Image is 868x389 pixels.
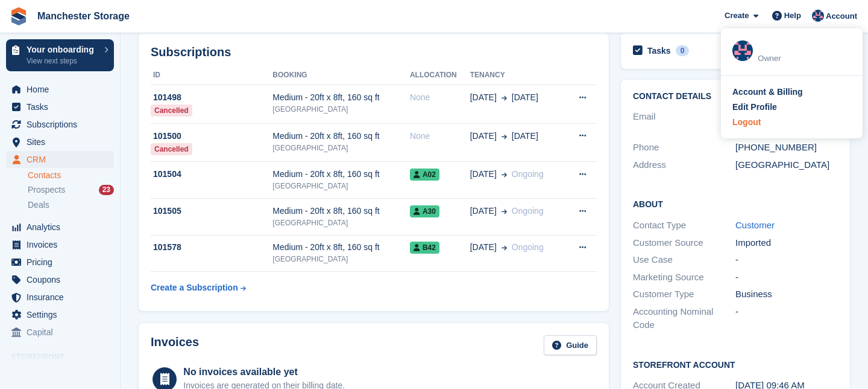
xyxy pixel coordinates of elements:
div: [GEOGRAPHIC_DATA] [735,158,838,172]
span: Home [27,81,99,98]
div: Customer Source [633,236,735,250]
div: - [735,305,838,332]
a: menu [6,236,114,253]
div: Contact Type [633,219,735,233]
h2: About [633,198,838,210]
div: - [735,271,838,285]
th: Allocation [410,66,470,85]
a: menu [6,324,114,341]
div: Marketing Source [633,271,735,285]
div: 101578 [151,241,272,254]
a: Deals [28,199,114,211]
h2: Invoices [151,335,199,355]
div: Medium - 20ft x 8ft, 160 sq ft [272,241,410,254]
a: Manchester Storage [33,6,134,26]
a: Customer [735,220,775,230]
span: Prospects [28,184,65,196]
div: - [735,253,838,267]
span: Subscriptions [27,116,99,133]
span: Ongoing [512,206,544,216]
span: [DATE] [470,168,497,181]
a: menu [6,306,114,323]
div: Logout [732,116,761,129]
a: Account & Billing [732,86,851,98]
span: Ongoing [512,169,544,179]
div: [PHONE_NUMBER] [735,141,838,155]
span: Create [725,10,749,22]
div: Edit Profile [732,101,777,114]
span: [DATE] [470,241,497,254]
span: [DATE] [512,130,538,143]
div: [GEOGRAPHIC_DATA] [272,217,410,228]
div: 101505 [151,205,272,217]
div: [GEOGRAPHIC_DATA] [272,254,410,265]
div: None [410,130,470,143]
div: Cancelled [151,143,192,155]
div: Account & Billing [732,86,803,98]
span: Settings [27,306,99,323]
span: Capital [27,324,99,341]
span: [DATE] [512,91,538,104]
span: [DATE] [470,130,497,143]
h2: Contact Details [633,92,838,101]
span: Deals [28,199,49,211]
div: Email [633,110,735,137]
span: Insurance [27,289,99,306]
p: View next steps [27,56,98,66]
div: Medium - 20ft x 8ft, 160 sq ft [272,168,410,181]
span: Account [826,10,857,22]
span: [DATE] [470,91,497,104]
div: Phone [633,141,735,155]
a: menu [6,254,114,271]
div: 0 [676,45,690,56]
th: Booking [272,66,410,85]
span: Help [784,10,801,22]
span: CRM [27,151,99,168]
a: Guide [544,335,597,355]
div: No invoices available yet [183,365,345,379]
span: Invoices [27,236,99,253]
a: Your onboarding View next steps [6,39,114,71]
a: Logout [732,116,851,129]
div: [GEOGRAPHIC_DATA] [272,143,410,153]
a: Edit Profile [732,101,851,114]
div: Owner [758,53,851,65]
a: menu [6,81,114,98]
div: Address [633,158,735,172]
span: Coupons [27,271,99,288]
span: Storefront [11,351,120,363]
div: Accounting Nominal Code [633,305,735,332]
a: Prospects 23 [28,184,114,196]
span: Analytics [27,219,99,236]
div: Cancelled [151,104,192,117]
a: menu [6,151,114,168]
img: stora-icon-8386f47178a22dfd0bd8f6a31ec36ba5ce8667c1dd55bd0f319d3a0aa187defe.svg [10,7,28,25]
span: Tasks [27,98,99,115]
span: Pricing [27,254,99,271]
div: 23 [99,185,114,195]
a: menu [6,289,114,306]
a: menu [6,116,114,133]
a: Create a Subscription [151,277,246,299]
a: menu [6,98,114,115]
div: Business [735,288,838,301]
span: Ongoing [512,242,544,252]
div: Create a Subscription [151,281,238,294]
div: Use Case [633,253,735,267]
div: Imported [735,236,838,250]
div: 101504 [151,168,272,181]
div: Medium - 20ft x 8ft, 160 sq ft [272,91,410,104]
h2: Tasks [647,45,671,56]
div: [GEOGRAPHIC_DATA] [272,181,410,191]
div: Medium - 20ft x 8ft, 160 sq ft [272,205,410,217]
th: ID [151,66,272,85]
div: [GEOGRAPHIC_DATA] [272,104,410,115]
a: menu [6,133,114,150]
div: 101498 [151,91,272,104]
div: Customer Type [633,288,735,301]
span: A30 [410,205,439,217]
th: Tenancy [470,66,565,85]
h2: Subscriptions [151,45,597,59]
span: A02 [410,169,439,181]
span: [DATE] [470,205,497,217]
